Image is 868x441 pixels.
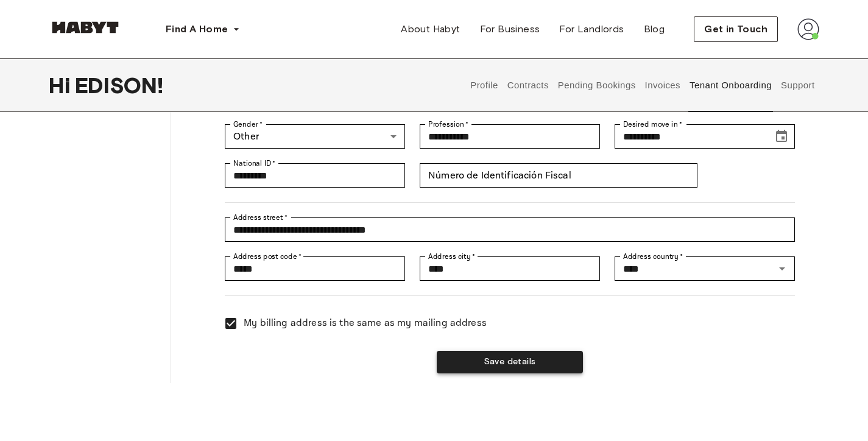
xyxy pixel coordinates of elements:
label: National ID [233,158,276,169]
img: avatar [797,18,819,40]
a: About Habyt [391,17,470,41]
span: EDISON ! [75,72,163,98]
label: Gender [233,119,263,130]
span: For Landlords [559,22,624,37]
div: Profession [420,124,600,149]
button: Profile [469,58,500,112]
label: Address post code [233,251,302,262]
a: For Landlords [549,17,633,41]
span: Blog [644,22,665,37]
span: Get in Touch [704,22,767,37]
div: Address city [420,256,600,281]
div: Address street [225,217,795,242]
a: For Business [470,17,550,41]
div: National ID [225,163,405,188]
label: Desired move in [623,119,682,130]
a: Blog [634,17,675,41]
span: For Business [480,22,540,37]
span: About Habyt [401,22,460,37]
button: Get in Touch [694,16,778,42]
span: Find A Home [166,22,228,37]
button: Tenant Onboarding [688,58,774,112]
label: Profession [428,119,469,130]
label: Address street [233,212,288,223]
button: Open [774,260,791,277]
button: Find A Home [156,17,250,41]
span: My billing address is the same as my mailing address [244,316,487,331]
div: Número de Identificación Fiscal [420,163,697,188]
label: Address country [623,251,683,262]
button: Save details [437,351,583,373]
button: Choose date, selected date is Aug 13, 2026 [769,124,794,149]
div: Other [225,124,405,149]
button: Support [779,58,816,112]
img: Habyt [49,21,122,34]
div: Address post code [225,256,405,281]
button: Pending Bookings [556,58,637,112]
span: Hi [49,72,75,98]
label: Address city [428,251,475,262]
button: Contracts [506,58,550,112]
div: user profile tabs [466,58,819,112]
button: Invoices [643,58,682,112]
